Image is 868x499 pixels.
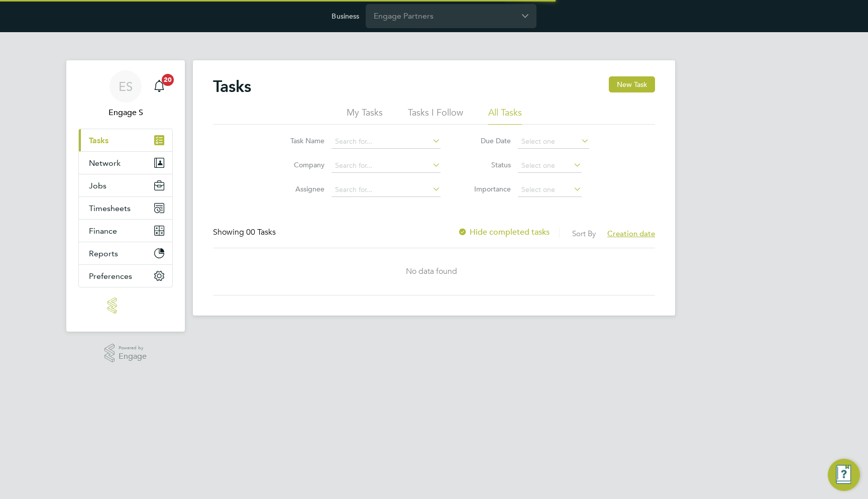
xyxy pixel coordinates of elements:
a: Go to home page [78,297,173,314]
button: Engage Resource Center [828,459,860,491]
label: Hide completed tasks [458,227,550,237]
div: Showing [213,227,278,238]
input: Search for... [332,183,441,197]
label: Task Name [279,136,324,145]
input: Select one [518,159,582,173]
div: No data found [213,266,650,277]
span: Timesheets [89,204,131,213]
span: Powered by [119,344,147,352]
button: Jobs [79,174,172,196]
label: Due Date [466,136,511,145]
li: All Tasks [488,107,522,125]
nav: Main navigation [66,60,185,332]
input: Search for... [332,135,441,149]
span: Finance [89,226,117,236]
input: Select one [518,135,589,149]
button: Network [79,152,172,174]
input: Search for... [332,159,441,173]
span: ES [119,80,133,93]
a: Tasks [79,129,172,151]
span: 20 [162,74,174,86]
li: My Tasks [347,107,383,125]
span: Engage S [78,107,173,119]
span: Creation date [607,229,655,238]
img: engage-logo-retina.png [107,297,144,314]
button: Finance [79,220,172,242]
span: Engage [119,352,147,361]
span: 00 Tasks [246,227,276,237]
h2: Tasks [213,76,251,96]
a: Powered byEngage [104,344,147,363]
label: Importance [466,184,511,193]
button: Preferences [79,265,172,287]
button: Reports [79,242,172,264]
label: Assignee [279,184,324,193]
a: ESEngage S [78,70,173,119]
label: Business [332,12,359,21]
button: Timesheets [79,197,172,219]
a: 20 [149,70,169,103]
span: Preferences [89,271,132,281]
span: Jobs [89,181,106,190]
span: Tasks [89,136,108,145]
label: Company [279,160,324,169]
label: Status [466,160,511,169]
input: Select one [518,183,582,197]
label: Sort By [572,229,596,238]
span: Reports [89,249,118,258]
span: Network [89,158,121,168]
li: Tasks I Follow [408,107,463,125]
button: New Task [609,76,655,92]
